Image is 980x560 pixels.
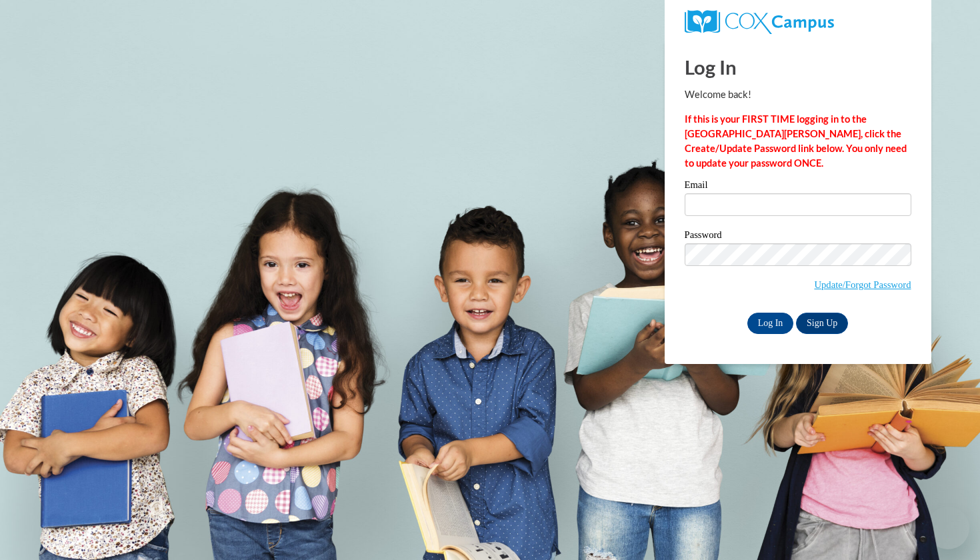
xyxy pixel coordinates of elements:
img: COX Campus [685,10,834,34]
a: Sign Up [796,313,848,334]
input: Log In [747,313,794,334]
a: Update/Forgot Password [814,279,911,290]
iframe: Button to launch messaging window [927,507,969,549]
h1: Log In [685,53,911,81]
label: Password [685,230,911,243]
a: COX Campus [685,10,911,34]
label: Email [685,180,911,193]
strong: If this is your FIRST TIME logging in to the [GEOGRAPHIC_DATA][PERSON_NAME], click the Create/Upd... [685,113,907,169]
p: Welcome back! [685,87,911,102]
